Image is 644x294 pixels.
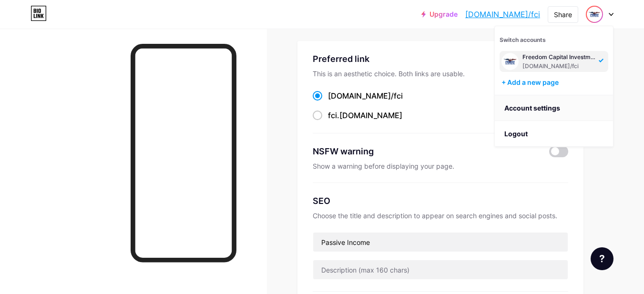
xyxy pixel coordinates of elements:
[313,52,568,65] div: Preferred link
[421,10,458,18] a: Upgrade
[501,53,519,70] img: fci
[313,233,568,252] input: Title
[495,95,613,121] a: Account settings
[465,9,540,20] a: [DOMAIN_NAME]/fci
[554,10,572,20] div: Share
[313,69,568,79] div: This is an aesthetic choice. Both links are usable.
[522,62,596,70] div: [DOMAIN_NAME]/fci
[501,78,608,87] div: + Add a new page
[394,91,403,101] span: fci
[313,162,568,171] div: Show a warning before displaying your page.
[328,90,403,101] div: [DOMAIN_NAME]/
[495,121,613,147] li: Logout
[313,194,568,207] div: SEO
[313,211,568,221] div: Choose the title and description to appear on search engines and social posts.
[313,145,535,158] div: NSFW warning
[328,110,402,121] div: .[DOMAIN_NAME]
[587,7,602,22] img: fci
[522,53,596,61] div: Freedom Capital Investments
[500,36,546,43] span: Switch accounts
[313,260,568,279] input: Description (max 160 chars)
[328,111,337,120] span: fci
